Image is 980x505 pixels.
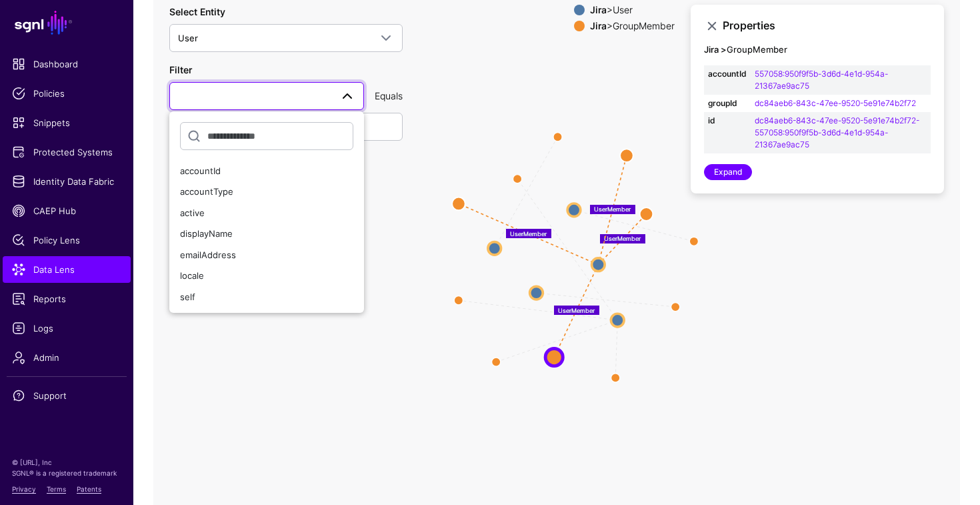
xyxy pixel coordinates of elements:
[169,203,364,224] button: active
[3,80,131,107] a: Policies
[12,485,36,493] a: Privacy
[708,115,747,127] strong: id
[3,109,131,136] a: Snippets
[604,235,641,242] text: UserMember
[704,45,931,55] h4: GroupMember
[3,256,131,283] a: Data Lens
[12,233,121,247] span: Policy Lens
[12,145,121,159] span: Protected Systems
[3,344,131,371] a: Admin
[169,181,364,203] button: accountType
[180,292,195,302] span: self
[180,207,205,218] span: active
[3,227,131,254] a: Policy Lens
[723,19,931,32] h3: Properties
[12,87,121,100] span: Policies
[180,228,233,239] span: displayName
[169,266,364,287] button: locale
[3,286,131,312] a: Reports
[590,20,607,31] strong: Jira
[755,98,916,108] a: dc84aeb6-843c-47ee-9520-5e91e74b2f72
[47,485,66,493] a: Terms
[178,33,198,43] span: User
[169,245,364,266] button: emailAddress
[3,51,131,77] a: Dashboard
[180,186,233,197] span: accountType
[3,139,131,165] a: Protected Systems
[12,292,121,306] span: Reports
[12,389,121,402] span: Support
[3,168,131,195] a: Identity Data Fabric
[510,229,547,237] text: UserMember
[3,315,131,342] a: Logs
[12,57,121,71] span: Dashboard
[12,468,121,478] p: SGNL® is a registered trademark
[8,8,125,37] a: SGNL
[558,306,595,314] text: UserMember
[12,351,121,364] span: Admin
[3,197,131,224] a: CAEP Hub
[594,205,631,213] text: UserMember
[12,322,121,335] span: Logs
[12,204,121,217] span: CAEP Hub
[180,270,204,281] span: locale
[587,5,677,15] div: > User
[169,223,364,245] button: displayName
[12,175,121,188] span: Identity Data Fabric
[180,249,236,260] span: emailAddress
[708,97,747,109] strong: groupId
[587,21,677,31] div: > GroupMember
[755,115,919,149] a: dc84aeb6-843c-47ee-9520-5e91e74b2f72-557058:950f9f5b-3d6d-4e1d-954a-21367ae9ac75
[169,5,225,19] label: Select Entity
[369,89,408,103] div: Equals
[708,68,747,80] strong: accountId
[755,69,888,91] a: 557058:950f9f5b-3d6d-4e1d-954a-21367ae9ac75
[169,161,364,182] button: accountId
[12,116,121,129] span: Snippets
[704,44,727,55] strong: Jira >
[169,63,192,77] label: Filter
[180,165,221,176] span: accountId
[12,263,121,276] span: Data Lens
[590,4,607,15] strong: Jira
[77,485,101,493] a: Patents
[169,287,364,308] button: self
[12,457,121,468] p: © [URL], Inc
[704,164,752,180] a: Expand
